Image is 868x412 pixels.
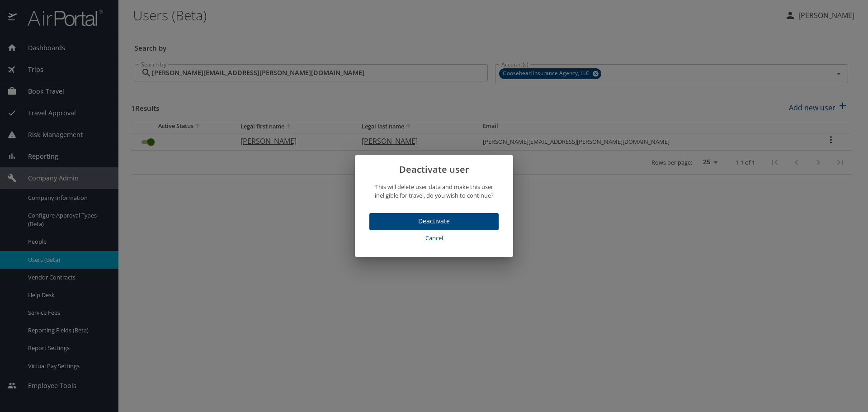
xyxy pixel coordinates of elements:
[369,230,499,246] button: Cancel
[369,213,499,231] button: Deactivate
[373,233,495,243] span: Cancel
[366,162,502,177] h2: Deactivate user
[377,216,491,227] span: Deactivate
[366,183,502,200] p: This will delete user data and make this user ineligible for travel, do you wish to continue?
